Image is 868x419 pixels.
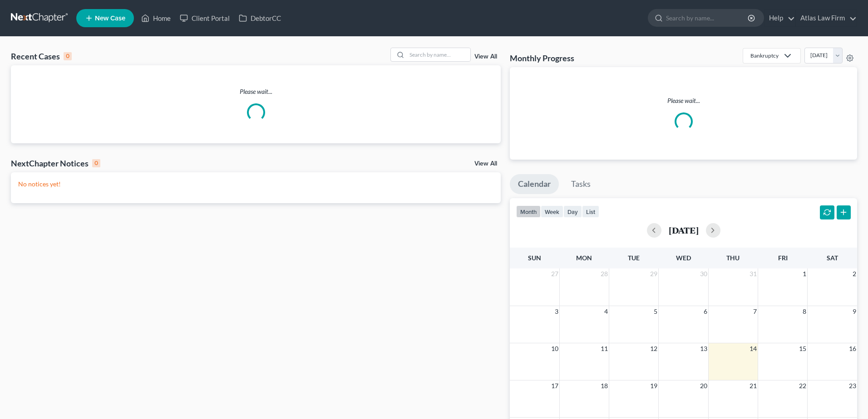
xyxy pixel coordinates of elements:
[528,254,541,262] span: Sun
[653,306,658,317] span: 5
[676,254,691,262] span: Wed
[510,53,574,63] h3: Monthly Progress
[764,10,795,26] a: Help
[703,306,708,317] span: 6
[796,10,857,26] a: Atlas Law Firm
[699,268,708,279] span: 30
[669,225,699,235] h2: [DATE]
[778,254,788,262] span: Fri
[474,161,497,167] a: View All
[749,268,758,279] span: 31
[603,306,609,317] span: 4
[600,380,609,391] span: 18
[600,268,609,279] span: 28
[563,205,582,218] button: day
[649,380,658,391] span: 19
[92,159,100,167] div: 0
[407,48,470,61] input: Search by name...
[582,205,599,218] button: list
[852,268,857,279] span: 2
[137,10,175,26] a: Home
[11,158,100,169] div: NextChapter Notices
[517,96,850,105] p: Please wait...
[827,254,838,262] span: Sat
[576,254,592,262] span: Mon
[699,380,708,391] span: 20
[798,343,807,354] span: 15
[628,254,640,262] span: Tue
[474,54,497,60] a: View All
[749,380,758,391] span: 21
[848,380,857,391] span: 23
[550,343,559,354] span: 10
[848,343,857,354] span: 16
[554,306,559,317] span: 3
[749,343,758,354] span: 14
[802,306,807,317] span: 8
[11,87,501,96] p: Please wait...
[541,205,563,218] button: week
[563,174,599,194] a: Tasks
[516,205,541,218] button: month
[234,10,286,26] a: DebtorCC
[18,180,493,189] p: No notices yet!
[798,380,807,391] span: 22
[726,254,740,262] span: Thu
[750,52,779,59] div: Bankruptcy
[175,10,234,26] a: Client Portal
[699,343,708,354] span: 13
[11,51,72,62] div: Recent Cases
[649,343,658,354] span: 12
[550,380,559,391] span: 17
[649,268,658,279] span: 29
[852,306,857,317] span: 9
[600,343,609,354] span: 11
[666,10,749,26] input: Search by name...
[550,268,559,279] span: 27
[752,306,758,317] span: 7
[64,52,72,60] div: 0
[510,174,559,194] a: Calendar
[802,268,807,279] span: 1
[95,15,125,22] span: New Case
